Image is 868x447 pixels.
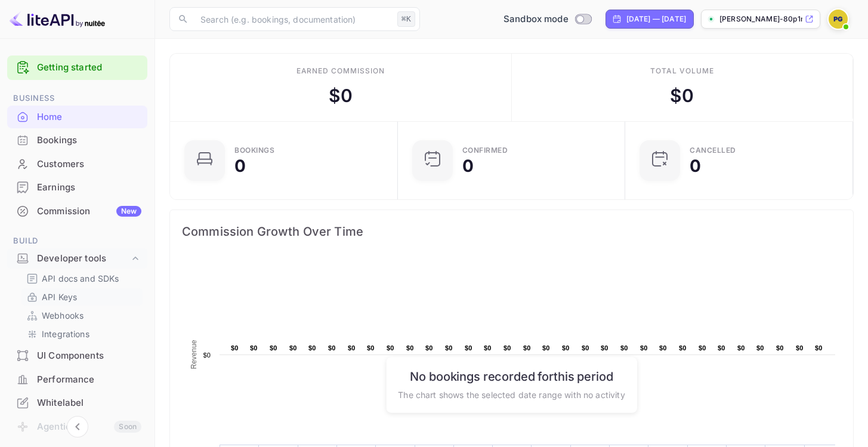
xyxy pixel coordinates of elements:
[387,344,394,352] text: $0
[7,176,147,198] a: Earnings
[203,352,211,359] text: $0
[67,416,88,437] button: Collapse navigation
[815,344,823,352] text: $0
[7,248,147,269] div: Developer tools
[37,252,129,266] div: Developer tools
[7,92,147,105] span: Business
[296,66,385,76] div: Earned commission
[26,328,138,340] a: Integrations
[542,344,550,352] text: $0
[445,344,453,352] text: $0
[462,158,474,174] div: 0
[26,309,138,322] a: Webhooks
[7,153,147,176] div: Customers
[7,368,147,391] div: Performance
[328,344,336,352] text: $0
[699,344,706,352] text: $0
[756,344,764,352] text: $0
[462,147,508,154] div: Confirmed
[659,344,667,352] text: $0
[21,325,143,343] div: Integrations
[737,344,745,352] text: $0
[640,344,648,352] text: $0
[690,147,736,154] div: CANCELLED
[718,344,725,352] text: $0
[182,222,841,241] span: Commission Growth Over Time
[499,13,596,26] div: Switch to Production mode
[234,158,246,174] div: 0
[601,344,608,352] text: $0
[231,344,239,352] text: $0
[829,10,848,29] img: Phani Gorantla
[465,344,472,352] text: $0
[679,344,687,352] text: $0
[503,13,569,26] span: Sandbox mode
[42,291,77,303] p: API Keys
[190,340,198,369] text: Revenue
[289,344,297,352] text: $0
[398,369,625,383] h6: No bookings recorded for this period
[406,344,414,352] text: $0
[7,106,147,128] a: Home
[21,307,143,324] div: Webhooks
[425,344,433,352] text: $0
[37,134,141,147] div: Bookings
[37,110,141,124] div: Home
[250,344,258,352] text: $0
[719,14,802,24] p: [PERSON_NAME]-80p1n.n...
[42,328,89,340] p: Integrations
[503,344,511,352] text: $0
[37,61,141,75] a: Getting started
[42,309,84,322] p: Webhooks
[650,66,714,76] div: Total volume
[21,288,143,306] div: API Keys
[626,14,686,24] div: [DATE] — [DATE]
[10,10,105,29] img: LiteAPI logo
[776,344,784,352] text: $0
[7,176,147,199] div: Earnings
[37,205,141,218] div: Commission
[37,396,141,410] div: Whitelabel
[42,272,119,285] p: API docs and SDKs
[37,158,141,171] div: Customers
[329,82,353,109] div: $ 0
[7,235,147,248] span: Build
[690,158,701,174] div: 0
[7,106,147,129] div: Home
[348,344,356,352] text: $0
[670,82,694,109] div: $ 0
[484,344,492,352] text: $0
[26,272,138,285] a: API docs and SDKs
[308,344,316,352] text: $0
[7,56,147,80] div: Getting started
[37,349,141,363] div: UI Components
[21,270,143,287] div: API docs and SDKs
[193,7,393,31] input: Search (e.g. bookings, documentation)
[582,344,589,352] text: $0
[523,344,531,352] text: $0
[7,200,147,222] a: CommissionNew
[234,147,274,154] div: Bookings
[562,344,570,352] text: $0
[620,344,628,352] text: $0
[116,206,141,217] div: New
[7,344,147,368] div: UI Components
[7,129,147,152] div: Bookings
[7,391,147,415] div: Whitelabel
[7,129,147,151] a: Bookings
[7,391,147,414] a: Whitelabel
[7,368,147,390] a: Performance
[398,388,625,400] p: The chart shows the selected date range with no activity
[26,291,138,303] a: API Keys
[7,344,147,366] a: UI Components
[37,181,141,195] div: Earnings
[796,344,804,352] text: $0
[270,344,277,352] text: $0
[37,373,141,387] div: Performance
[367,344,375,352] text: $0
[7,200,147,223] div: CommissionNew
[7,153,147,175] a: Customers
[397,11,415,27] div: ⌘K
